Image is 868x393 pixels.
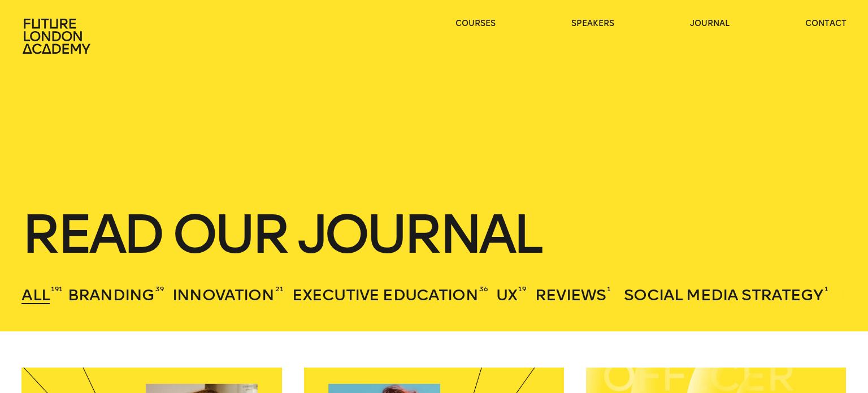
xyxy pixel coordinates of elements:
sup: 39 [155,284,164,293]
sup: 191 [51,284,63,293]
span: All [21,286,49,304]
a: contact [805,18,847,29]
a: speakers [571,18,614,29]
span: Social Media Strategy [624,286,823,304]
span: Executive Education [292,286,478,304]
sup: 1 [824,284,828,293]
sup: 21 [275,284,284,293]
a: journal [690,18,730,29]
sup: 19 [518,284,526,293]
sup: 1 [607,284,611,293]
span: Reviews [535,286,606,304]
span: Branding [68,286,154,304]
span: Innovation [172,286,274,304]
h1: Read our journal [21,209,846,259]
a: courses [455,18,496,29]
sup: 36 [479,284,488,293]
span: UX [496,286,517,304]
